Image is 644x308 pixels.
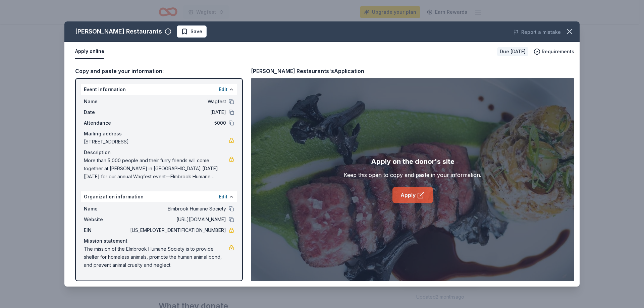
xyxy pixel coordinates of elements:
div: Keep this open to copy and paste in your information. [344,171,481,179]
button: Save [177,25,207,38]
span: Attendance [84,119,129,127]
a: Apply [392,187,433,203]
div: Organization information [81,191,237,202]
span: Name [84,205,129,213]
span: The mission of the Elmbrook Humane Society is to provide shelter for homeless animals, promote th... [84,245,229,269]
span: Requirements [542,48,574,56]
div: Copy and paste your information: [75,67,243,75]
span: More than 5,000 people and their furry friends will come together at [PERSON_NAME] in [GEOGRAPHIC... [84,157,229,181]
span: Name [84,98,129,106]
span: Date [84,108,129,116]
span: [US_EMPLOYER_IDENTIFICATION_NUMBER] [129,226,226,234]
span: Save [191,27,202,36]
button: Requirements [534,48,574,56]
span: Wagfest [129,98,226,106]
span: [STREET_ADDRESS] [84,138,229,146]
span: 5000 [129,119,226,127]
span: [DATE] [129,108,226,116]
div: Apply on the donor's site [371,156,454,167]
div: Description [84,148,234,157]
div: [PERSON_NAME] Restaurants's Application [251,67,364,75]
span: [URL][DOMAIN_NAME] [129,215,226,224]
span: EIN [84,226,129,234]
span: Website [84,215,129,224]
button: Edit [219,193,227,201]
span: Elmbrook Humane Society [129,205,226,213]
div: Mailing address [84,130,234,138]
button: Edit [219,85,227,94]
div: Event information [81,84,237,95]
div: Mission statement [84,237,234,245]
button: Report a mistake [513,28,561,36]
div: Due [DATE] [497,47,528,56]
button: Apply online [75,45,104,59]
div: [PERSON_NAME] Restaurants [75,26,162,37]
